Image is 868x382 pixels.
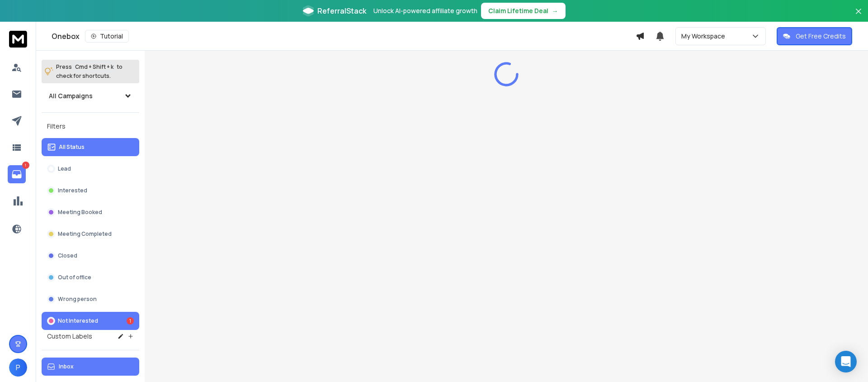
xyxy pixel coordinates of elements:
[59,363,74,370] p: Inbox
[74,62,115,72] span: Cmd + Shift + k
[59,143,85,151] p: All Status
[796,32,846,41] p: Get Free Credits
[42,181,139,200] button: Interested
[58,296,97,303] p: Wrong person
[8,165,26,183] a: 1
[52,30,636,43] div: Onebox
[42,225,139,243] button: Meeting Completed
[777,27,852,45] button: Get Free Credits
[22,162,29,169] p: 1
[681,32,729,41] p: My Workspace
[835,351,857,372] div: Open Intercom Messenger
[552,6,558,15] span: →
[58,230,112,238] p: Meeting Completed
[56,62,123,81] p: Press to check for shortcuts.
[481,3,566,19] button: Claim Lifetime Deal→
[42,268,139,286] button: Out of office
[42,120,139,133] h3: Filters
[42,160,139,178] button: Lead
[127,317,134,325] div: 1
[58,274,91,281] p: Out of office
[58,165,71,172] p: Lead
[58,187,87,194] p: Interested
[49,91,93,100] h1: All Campaigns
[42,138,139,156] button: All Status
[42,312,139,330] button: Not Interested1
[373,6,477,15] p: Unlock AI-powered affiliate growth
[853,5,864,27] button: Close banner
[42,290,139,308] button: Wrong person
[9,358,27,377] button: P
[42,203,139,221] button: Meeting Booked
[42,358,139,376] button: Inbox
[58,209,102,216] p: Meeting Booked
[58,252,77,259] p: Closed
[42,247,139,265] button: Closed
[42,87,139,105] button: All Campaigns
[58,317,98,325] p: Not Interested
[85,30,129,43] button: Tutorial
[47,332,92,341] h3: Custom Labels
[317,5,366,16] span: ReferralStack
